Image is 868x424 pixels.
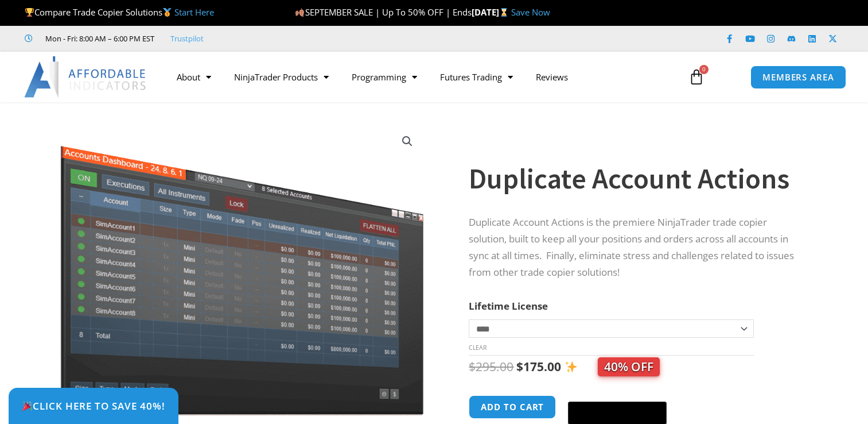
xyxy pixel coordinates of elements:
[24,56,147,98] img: LogoAI | Affordable Indicators – NinjaTrader
[469,359,476,375] span: $
[22,401,32,411] img: 🎉
[163,8,172,17] img: 🥇
[469,299,548,313] label: Lifetime License
[598,357,660,376] span: 40% OFF
[429,64,524,90] a: Futures Trading
[25,6,214,18] span: Compare Trade Copier Solutions
[516,359,523,375] span: $
[469,359,513,375] bdi: 295.00
[223,64,340,90] a: NinjaTrader Products
[397,131,418,152] a: View full-screen image gallery
[170,32,204,45] a: Trustpilot
[165,64,223,90] a: About
[174,6,214,18] a: Start Here
[699,65,709,74] span: 0
[671,60,722,94] a: 0
[25,8,34,17] img: 🏆
[9,388,178,424] a: 🎉Click Here to save 40%!
[469,159,804,199] h1: Duplicate Account Actions
[524,64,579,90] a: Reviews
[295,8,304,17] img: 🍂
[57,122,426,416] img: Screenshot 2024-08-26 15414455555
[516,359,561,375] bdi: 175.00
[469,344,486,352] a: Clear options
[511,6,550,18] a: Save Now
[22,401,165,411] span: Click Here to save 40%!
[42,32,154,45] span: Mon - Fri: 8:00 AM – 6:00 PM EST
[762,73,834,82] span: MEMBERS AREA
[565,361,577,373] img: ✨
[295,6,471,18] span: SEPTEMBER SALE | Up To 50% OFF | Ends
[165,64,678,90] nav: Menu
[469,214,804,281] p: Duplicate Account Actions is the premiere NinjaTrader trade copier solution, built to keep all yo...
[340,64,429,90] a: Programming
[500,8,508,17] img: ⌛
[472,6,511,18] strong: [DATE]
[750,65,846,89] a: MEMBERS AREA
